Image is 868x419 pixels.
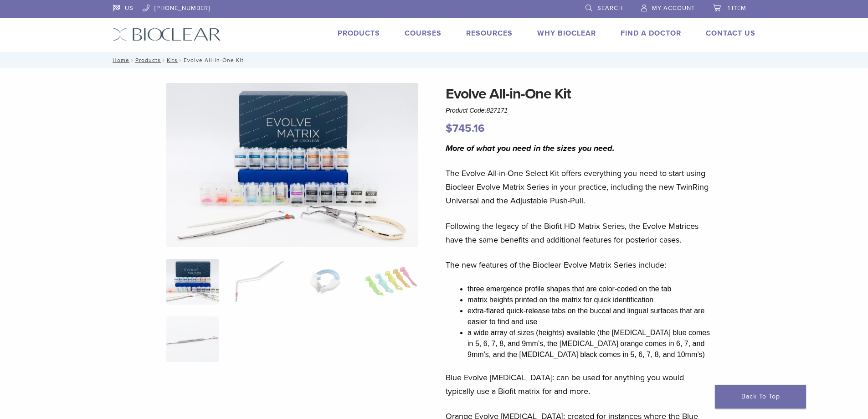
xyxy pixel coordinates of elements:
h1: Evolve All-in-One Kit [446,83,714,105]
li: extra-flared quick-release tabs on the buccal and lingual surfaces that are easier to find and use [467,305,714,327]
li: a wide array of sizes (heights) available (the [MEDICAL_DATA] blue comes in 5, 6, 7, 8, and 9mm’s... [467,327,714,360]
a: Products [135,57,161,63]
p: Blue Evolve [MEDICAL_DATA]: can be used for anything you would typically use a Biofit matrix for ... [446,371,714,398]
span: Product Code: [446,107,508,114]
img: Evolve All-in-One Kit - Image 4 [365,259,417,305]
span: 827171 [487,107,508,114]
img: Evolve All-in-One Kit - Image 2 [232,259,285,305]
a: Contact Us [706,29,755,38]
a: Back To Top [715,385,806,409]
a: Resources [466,29,513,38]
span: $ [446,122,452,135]
nav: Evolve All-in-One Kit [106,52,762,68]
a: Products [338,29,380,38]
span: / [161,58,167,62]
img: Evolve All-in-One Kit - Image 3 [299,259,351,305]
span: My Account [652,5,695,12]
a: Find A Doctor [621,29,681,38]
li: matrix heights printed on the matrix for quick identification [467,295,714,305]
img: IMG_0457-scaled-e1745362001290-300x300.jpg [166,259,219,305]
span: Search [597,5,623,12]
a: Home [110,57,129,63]
p: The new features of the Bioclear Evolve Matrix Series include: [446,258,714,272]
a: Courses [405,29,442,38]
p: Following the legacy of the Biofit HD Matrix Series, the Evolve Matrices have the same benefits a... [446,219,714,247]
span: / [129,58,135,62]
p: The Evolve All-in-One Select Kit offers everything you need to start using Bioclear Evolve Matrix... [446,166,714,207]
span: 1 item [728,5,746,12]
li: three emergence profile shapes that are color-coded on the tab [467,284,714,295]
a: Why Bioclear [537,29,596,38]
img: Bioclear [113,28,221,41]
span: / [178,58,184,62]
img: Evolve All-in-One Kit - Image 5 [166,316,219,362]
a: Kits [167,57,178,63]
bdi: 745.16 [446,122,485,135]
img: IMG_0457 [166,83,418,247]
i: More of what you need in the sizes you need. [446,143,615,153]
